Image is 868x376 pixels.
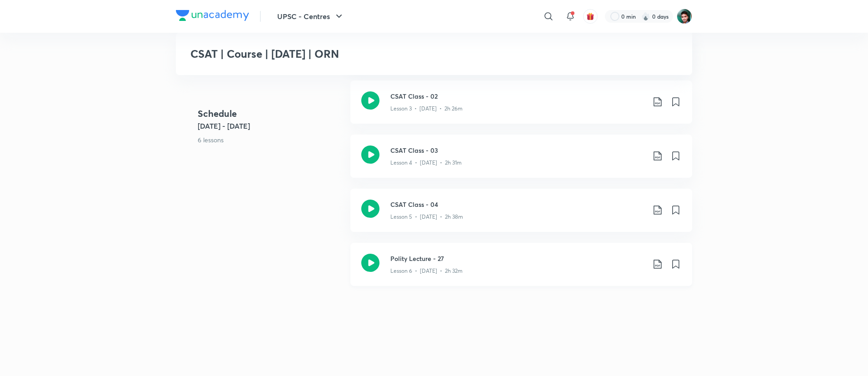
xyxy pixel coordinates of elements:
[350,189,692,243] a: CSAT Class - 04Lesson 5 • [DATE] • 2h 38m
[390,200,645,209] h3: CSAT Class - 04
[390,267,463,275] p: Lesson 6 • [DATE] • 2h 32m
[583,9,598,24] button: avatar
[586,12,594,20] img: avatar
[272,7,350,25] button: UPSC - Centres
[190,47,546,60] h3: CSAT | Course | [DATE] | ORN
[390,159,462,167] p: Lesson 4 • [DATE] • 2h 31m
[390,105,463,113] p: Lesson 3 • [DATE] • 2h 26m
[176,10,249,23] a: Company Logo
[198,107,343,120] h4: Schedule
[350,243,692,297] a: Polity Lecture - 27Lesson 6 • [DATE] • 2h 32m
[176,10,249,21] img: Company Logo
[390,213,463,221] p: Lesson 5 • [DATE] • 2h 38m
[198,120,343,131] h5: [DATE] - [DATE]
[390,254,645,263] h3: Polity Lecture - 27
[641,12,650,21] img: streak
[390,145,645,155] h3: CSAT Class - 03
[198,135,343,145] p: 6 lessons
[350,135,692,189] a: CSAT Class - 03Lesson 4 • [DATE] • 2h 31m
[390,91,645,101] h3: CSAT Class - 02
[350,80,692,135] a: CSAT Class - 02Lesson 3 • [DATE] • 2h 26m
[677,9,692,24] img: Avinash Gupta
